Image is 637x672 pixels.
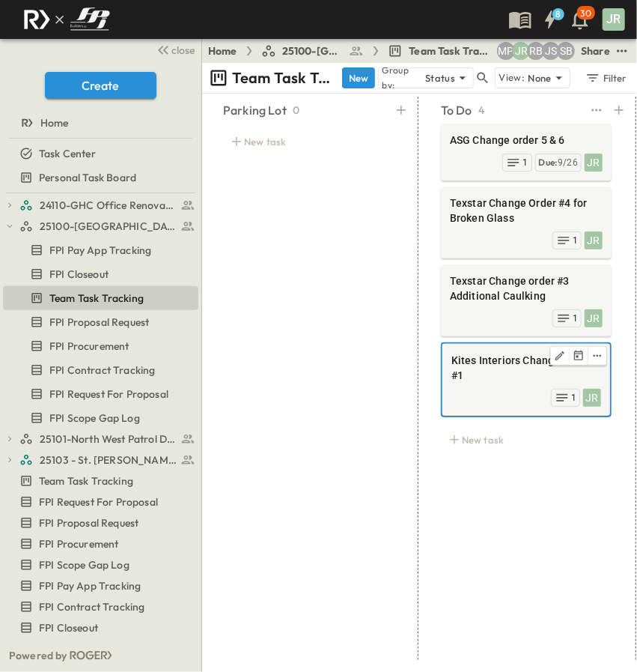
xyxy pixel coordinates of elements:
[451,353,601,383] span: Kites Interiors Change Order #1
[3,310,198,334] div: FPI Proposal Requesttest
[441,124,612,181] div: ASG Change order 5 & 6JRDue:9/261
[585,70,627,86] div: Filter
[3,288,195,309] a: Team Task Tracking
[581,7,591,19] p: 30
[588,347,606,365] button: edit
[39,473,133,488] span: Team Task Tracking
[601,7,627,32] button: JR
[39,578,141,593] span: FPI Pay App Tracking
[3,533,195,554] a: FPI Procurement
[613,42,631,60] button: test
[49,243,151,258] span: FPI Pay App Tracking
[3,616,198,640] div: FPI Closeouttest
[512,42,530,60] div: Jayden Ramirez (jramirez@fpibuilders.com)
[39,599,145,614] span: FPI Contract Tracking
[409,43,491,58] span: Team Task Tracking
[39,146,96,161] span: Task Center
[3,554,195,575] a: FPI Scope Gap Log
[3,382,198,406] div: FPI Request For Proposaltest
[3,532,198,556] div: FPI Procurementtest
[49,315,149,330] span: FPI Proposal Request
[3,491,195,512] a: FPI Request For Proposal
[19,216,195,237] a: 25100-Vanguard Prep School
[450,196,603,225] span: Texstar Change Order #4 for Broken Glass
[3,167,195,188] a: Personal Task Board
[3,358,198,382] div: FPI Contract Trackingtest
[585,231,603,249] div: JR
[208,43,500,58] nav: breadcrumbs
[425,70,455,85] p: Status
[282,43,344,58] span: 25100-[GEOGRAPHIC_DATA]
[3,596,195,617] a: FPI Contract Tracking
[3,406,198,430] div: FPI Scope Gap Logtest
[441,187,612,258] div: Texstar Change Order #4 for Broken GlassJR1
[49,291,144,306] span: Team Task Tracking
[542,42,560,60] div: Jesse Sullivan (jsullivan@fpibuilders.com)
[528,70,552,85] p: None
[3,264,195,285] a: FPI Closeout
[441,101,472,119] p: To Do
[40,219,177,234] span: 25100-Vanguard Prep School
[18,4,115,35] img: c8d7d1ed905e502e8f77bf7063faec64e13b34fdb1f2bdd94b0e311fc34f8000.png
[40,432,177,447] span: 25101-North West Patrol Division
[581,43,610,58] div: Share
[3,427,198,451] div: 25101-North West Patrol Divisiontest
[441,429,612,450] div: New task
[558,157,578,168] span: 9/26
[208,43,237,58] a: Home
[450,273,603,303] span: Texstar Change order #3 Additional Caulking
[570,347,588,365] button: Tracking Date Menu
[573,234,578,246] span: 1
[499,70,525,86] p: View:
[450,133,603,148] span: ASG Change order 5 & 6
[3,262,198,286] div: FPI Closeouttest
[39,170,136,185] span: Personal Task Board
[3,112,195,133] a: Home
[49,267,109,282] span: FPI Closeout
[19,449,195,470] a: 25103 - St. [PERSON_NAME] Phase 2
[3,336,195,357] a: FPI Procurement
[3,553,198,577] div: FPI Scope Gap Logtest
[557,42,575,60] div: Sterling Barnett (sterling@fpibuilders.com)
[3,448,198,472] div: 25103 - St. [PERSON_NAME] Phase 2test
[3,490,198,514] div: FPI Request For Proposaltest
[40,198,177,213] span: 24110-GHC Office Renovations
[172,43,195,58] span: close
[40,452,177,467] span: 25103 - St. [PERSON_NAME] Phase 2
[3,214,198,238] div: 25100-Vanguard Prep Schooltest
[603,8,625,31] div: JR
[585,309,603,327] div: JR
[45,72,156,99] button: Create
[39,494,158,509] span: FPI Request For Proposal
[232,67,330,88] p: Team Task Tracking
[478,103,484,118] p: 4
[3,575,195,596] a: FPI Pay App Tracking
[342,67,375,88] button: New
[3,511,198,535] div: FPI Proposal Requesttest
[583,389,601,407] div: JR
[3,312,195,333] a: FPI Proposal Request
[39,536,119,551] span: FPI Procurement
[3,469,198,493] div: Team Task Trackingtest
[3,574,198,598] div: FPI Pay App Trackingtest
[3,166,198,190] div: Personal Task Boardtest
[3,408,195,429] a: FPI Scope Gap Log
[441,264,612,336] div: Texstar Change order #3 Additional CaulkingJR1
[3,286,198,310] div: Team Task Trackingtest
[3,193,198,217] div: 24110-GHC Office Renovationstest
[223,101,287,119] p: Parking Lot
[3,617,195,638] a: FPI Closeout
[588,100,606,121] button: test
[3,384,195,405] a: FPI Request For Proposal
[150,39,198,60] button: close
[527,42,545,60] div: Regina Barnett (rbarnett@fpibuilders.com)
[555,8,561,20] h6: 8
[539,157,558,168] span: Due:
[3,143,195,164] a: Task Center
[261,43,365,58] a: 25100-[GEOGRAPHIC_DATA]
[388,43,491,58] a: Team Task Tracking
[3,334,198,358] div: FPI Procurementtest
[39,557,129,572] span: FPI Scope Gap Log
[39,620,98,635] span: FPI Closeout
[49,387,168,402] span: FPI Request For Proposal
